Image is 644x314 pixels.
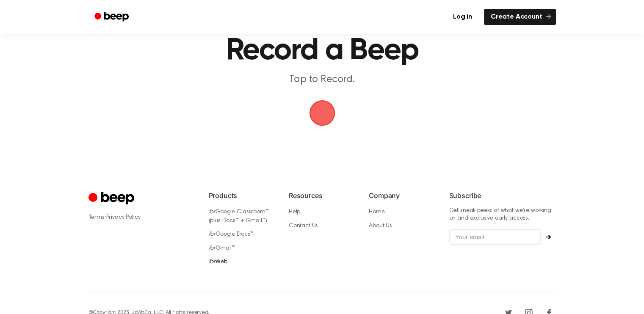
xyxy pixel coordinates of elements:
i: for [209,245,216,251]
p: Get sneak peeks of what we’re working on and exclusive early access. [449,207,556,222]
a: Terms [88,215,105,220]
div: · [88,213,195,222]
p: Tap to Record. [160,73,485,87]
a: About Us [369,223,392,229]
i: for [209,209,216,215]
button: Beep Logo [310,100,335,126]
a: Create Account [484,9,556,25]
a: Beep [88,9,136,25]
a: forGmail™ [209,245,235,251]
a: Contact Us [289,223,318,229]
h6: Resources [289,190,355,201]
a: forGoogle Classroom™ (plus Docs™ + Gmail™) [209,209,269,224]
button: Subscribe [541,234,556,240]
i: for [209,259,216,265]
a: forWeb [209,259,227,265]
i: for [209,231,216,237]
a: Privacy Policy [106,215,141,220]
a: Log in [446,9,479,25]
h6: Company [369,190,435,201]
input: Your email [449,229,541,245]
a: Help [289,209,300,215]
a: forGoogle Docs™ [209,231,254,237]
a: Home [369,209,384,215]
a: Cruip [88,190,136,207]
h1: Record a Beep [105,36,539,66]
h6: Subscribe [449,190,556,201]
h6: Products [209,190,275,201]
